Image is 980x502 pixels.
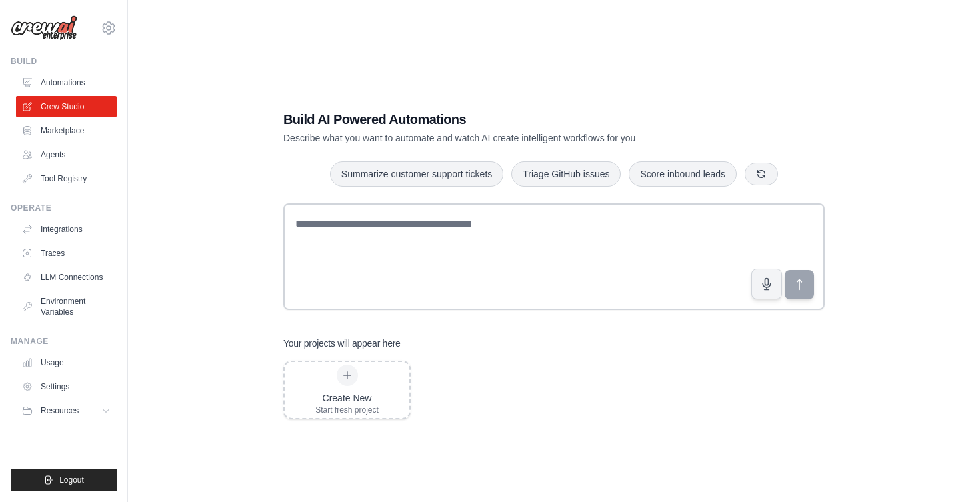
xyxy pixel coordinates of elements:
[315,405,379,415] div: Start fresh project
[16,291,117,323] a: Environment Variables
[16,376,117,397] a: Settings
[16,72,117,93] a: Automations
[59,475,84,485] span: Logout
[16,243,117,264] a: Traces
[16,267,117,288] a: LLM Connections
[16,144,117,165] a: Agents
[16,219,117,240] a: Integrations
[11,469,117,491] button: Logout
[745,163,778,185] button: Get new suggestions
[283,110,731,129] h1: Build AI Powered Automations
[16,400,117,421] button: Resources
[283,131,731,145] p: Describe what you want to automate and watch AI create intelligent workflows for you
[16,96,117,117] a: Crew Studio
[511,161,621,187] button: Triage GitHub issues
[16,352,117,373] a: Usage
[11,15,77,41] img: Logo
[11,203,117,213] div: Operate
[283,337,401,350] h3: Your projects will appear here
[330,161,503,187] button: Summarize customer support tickets
[41,405,79,416] span: Resources
[629,161,737,187] button: Score inbound leads
[11,56,117,67] div: Build
[11,336,117,347] div: Manage
[315,391,379,405] div: Create New
[751,269,782,299] button: Click to speak your automation idea
[16,168,117,189] a: Tool Registry
[16,120,117,141] a: Marketplace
